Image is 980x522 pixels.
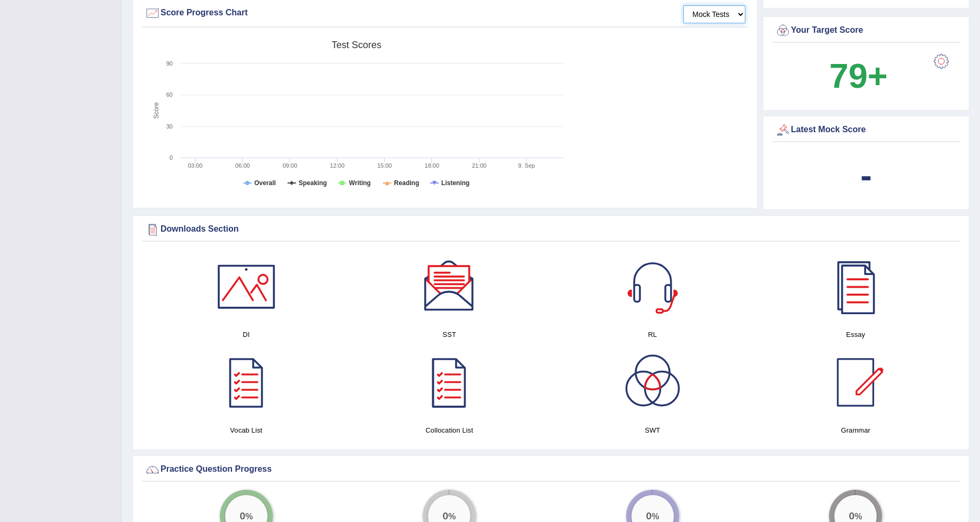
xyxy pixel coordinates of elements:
h4: RL [556,329,749,340]
tspan: Overall [254,179,276,187]
text: 21:00 [472,162,487,169]
big: 0 [849,510,855,521]
tspan: 9. Sep [518,162,535,169]
h4: Grammar [760,425,952,436]
tspan: Test scores [332,40,381,50]
tspan: Speaking [299,179,327,187]
text: 60 [166,91,173,98]
text: 18:00 [425,162,440,169]
text: 30 [166,123,173,130]
text: 06:00 [235,162,250,169]
h4: Collocation List [353,425,546,436]
tspan: Listening [441,179,469,187]
big: 0 [239,510,245,521]
big: 0 [443,510,449,521]
b: 79+ [830,57,888,95]
div: Score Progress Chart [145,5,745,21]
text: 12:00 [330,162,345,169]
h4: Vocab List [150,425,343,436]
div: Practice Question Progress [145,462,957,478]
div: Downloads Section [145,222,957,237]
div: Your Target Score [775,23,957,39]
text: 09:00 [282,162,297,169]
h4: SWT [556,425,749,436]
text: 15:00 [377,162,392,169]
h4: Essay [760,329,952,340]
tspan: Score [153,102,160,119]
text: 0 [170,154,173,161]
text: 03:00 [188,162,203,169]
tspan: Reading [394,179,419,187]
big: 0 [646,510,652,521]
text: 90 [166,60,173,67]
h4: SST [353,329,546,340]
b: - [860,156,872,195]
h4: DI [150,329,343,340]
tspan: Writing [349,179,371,187]
div: Latest Mock Score [775,122,957,138]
